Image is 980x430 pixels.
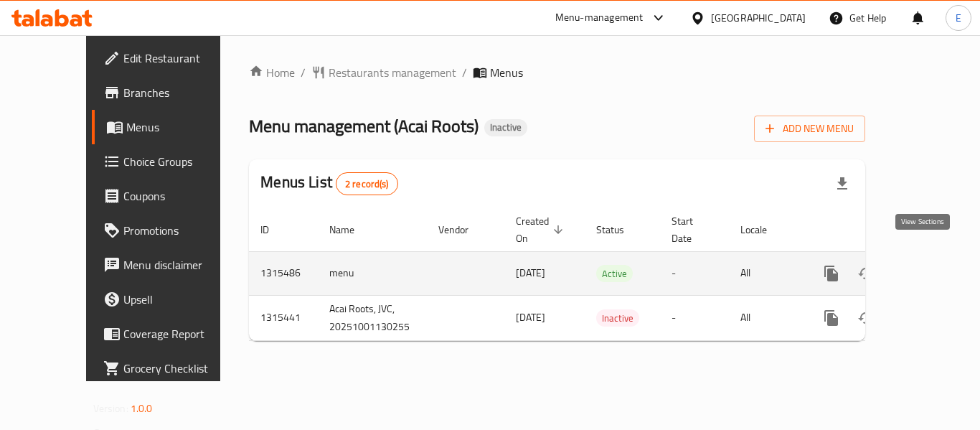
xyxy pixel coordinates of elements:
span: [DATE] [516,263,545,282]
span: Name [329,221,373,238]
span: Upsell [123,291,238,308]
span: Choice Groups [123,153,238,170]
span: Edit Restaurant [123,50,238,67]
span: Start Date [672,212,712,247]
span: Promotions [123,222,238,239]
div: Menu-management [555,9,644,27]
a: Branches [92,75,250,110]
a: Menu disclaimer [92,248,250,282]
a: Menus [92,110,250,144]
a: Restaurants management [311,64,456,81]
li: / [301,64,306,81]
span: [DATE] [516,308,545,327]
button: more [814,301,849,335]
span: Branches [123,84,238,101]
span: Vendor [438,221,487,238]
td: 1315441 [249,295,318,340]
span: Locale [740,221,786,238]
a: Coverage Report [92,317,250,351]
div: Inactive [596,309,639,327]
a: Choice Groups [92,144,250,179]
span: 1.0.0 [131,399,153,418]
td: menu [318,251,427,295]
span: Menu management ( Acai Roots ) [249,110,479,142]
td: - [660,295,729,340]
li: / [462,64,467,81]
div: Total records count [336,172,398,195]
a: Edit Restaurant [92,41,250,75]
a: Home [249,64,295,81]
td: - [660,251,729,295]
span: Coupons [123,187,238,205]
td: All [729,295,803,340]
span: Coverage Report [123,325,238,342]
td: All [729,251,803,295]
a: Upsell [92,282,250,317]
span: Inactive [484,121,527,134]
a: Grocery Checklist [92,351,250,385]
td: 1315486 [249,251,318,295]
span: Grocery Checklist [123,360,238,377]
span: Menus [126,118,238,136]
div: Export file [825,167,859,201]
table: enhanced table [249,208,963,341]
span: Status [596,221,643,238]
button: Add New Menu [754,116,865,142]
span: Created On [516,212,567,247]
span: 2 record(s) [336,177,397,191]
span: Inactive [596,310,639,327]
span: Active [596,266,633,282]
h2: Menus List [260,172,397,195]
div: Active [596,265,633,282]
span: Add New Menu [765,120,854,138]
span: E [956,10,961,26]
span: Menus [490,64,523,81]
nav: breadcrumb [249,64,865,81]
td: Acai Roots, JVC, 20251001130255 [318,295,427,340]
div: Inactive [484,119,527,136]
div: [GEOGRAPHIC_DATA] [711,10,806,26]
button: more [814,256,849,291]
a: Promotions [92,213,250,248]
span: Version: [93,399,128,418]
a: Coupons [92,179,250,213]
span: Menu disclaimer [123,256,238,274]
span: Restaurants management [329,64,456,81]
span: ID [260,221,288,238]
th: Actions [803,208,963,252]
